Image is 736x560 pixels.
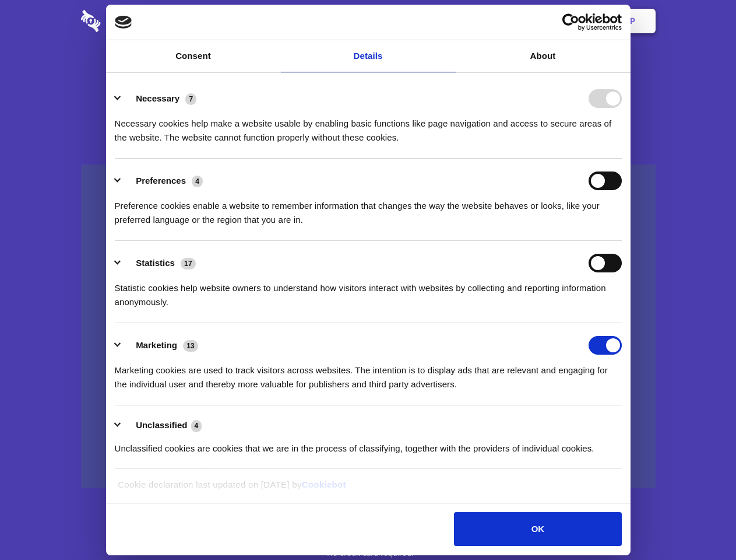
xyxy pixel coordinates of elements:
div: Statistic cookies help website owners to understand how visitors interact with websites by collec... [115,272,622,309]
div: Necessary cookies help make a website usable by enabling basic functions like page navigation and... [115,108,622,145]
h1: Eliminate Slack Data Loss. [81,52,656,94]
img: logo [115,16,132,29]
button: Marketing (13) [115,336,206,355]
img: logo-wordmark-white-trans-d4663122ce5f474addd5e946df7df03e33cb6a1c49d2221995e7729f52c070b2.svg [81,10,181,32]
button: Preferences (4) [115,171,210,190]
a: About [456,40,631,72]
div: Marketing cookies are used to track visitors across websites. The intention is to display ads tha... [115,355,622,391]
a: Details [281,40,456,72]
span: 4 [191,420,202,432]
button: Statistics (17) [115,254,203,272]
button: OK [454,512,621,546]
h4: Auto-redaction of sensitive data, encrypted data sharing and self-destructing private chats. Shar... [81,106,656,145]
a: Pricing [342,3,393,39]
a: Usercentrics Cookiebot - opens in a new window [520,13,622,31]
span: 4 [192,176,203,187]
span: 17 [181,258,196,269]
label: Necessary [136,93,179,103]
button: Unclassified (4) [115,418,209,433]
span: 13 [183,340,198,352]
iframe: Drift Widget Chat Controller [678,502,722,546]
a: Cookiebot [302,480,346,489]
span: 7 [185,93,196,105]
div: Cookie declaration last updated on [DATE] by [109,478,627,501]
label: Preferences [136,176,186,185]
a: Login [529,3,579,39]
div: Preference cookies enable a website to remember information that changes the way the website beha... [115,190,622,227]
a: Contact [473,3,526,39]
label: Statistics [136,258,175,268]
a: Wistia video thumbnail [81,164,656,488]
div: Unclassified cookies are cookies that we are in the process of classifying, together with the pro... [115,433,622,456]
label: Marketing [136,340,177,350]
button: Necessary (7) [115,89,204,108]
a: Consent [106,40,281,72]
